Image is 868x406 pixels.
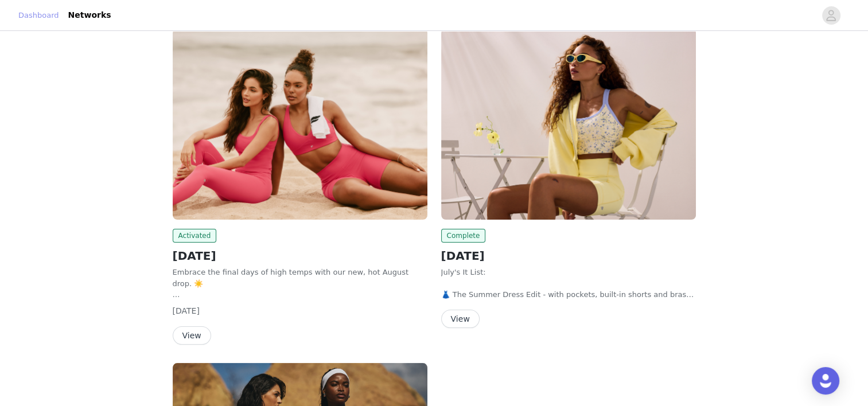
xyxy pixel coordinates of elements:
[441,310,480,328] button: View
[173,306,200,315] span: [DATE]
[441,247,696,264] h2: [DATE]
[173,29,427,220] img: Fabletics
[826,6,836,25] div: avatar
[441,29,696,220] img: Fabletics
[61,2,118,28] a: Networks
[441,289,696,300] p: 👗 The Summer Dress Edit - with pockets, built-in shorts and bras, of course.
[173,247,427,264] h2: [DATE]
[173,331,211,340] a: View
[173,229,217,243] span: Activated
[173,267,427,289] p: Embrace the final days of high temps with our new, hot August drop. ☀️
[441,267,696,278] p: July's It List:
[441,315,480,323] a: View
[441,229,486,243] span: Complete
[812,367,839,395] div: Open Intercom Messenger
[18,10,59,21] a: Dashboard
[173,326,211,345] button: View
